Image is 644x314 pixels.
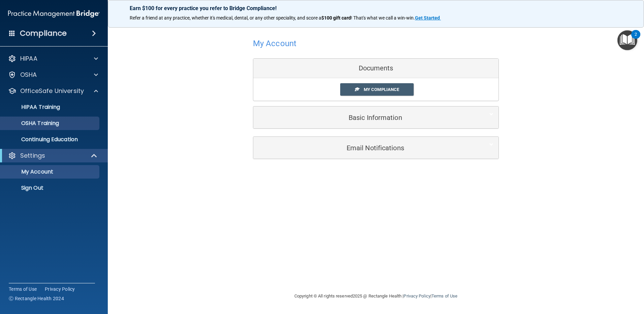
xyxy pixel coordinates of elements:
[4,120,59,127] p: OSHA Training
[258,110,493,125] a: Basic Information
[415,15,441,21] a: Get Started
[20,152,45,160] p: Settings
[4,168,96,175] p: My Account
[415,15,440,21] strong: Get Started
[4,104,60,111] p: HIPAA Training
[20,29,67,38] h4: Compliance
[8,55,98,63] a: HIPAA
[4,136,96,143] p: Continuing Education
[9,295,64,302] span: Ⓒ Rectangle Health 2024
[20,55,37,63] p: HIPAA
[45,286,75,292] a: Privacy Policy
[617,30,637,50] button: Open Resource Center, 2 new notifications
[431,293,457,299] a: Terms of Use
[258,140,493,155] a: Email Notifications
[8,71,98,79] a: OSHA
[258,114,473,121] h5: Basic Information
[8,7,100,21] img: PMB logo
[20,71,37,79] p: OSHA
[4,185,96,191] p: Sign Out
[635,34,637,43] div: 2
[8,152,98,160] a: Settings
[130,5,622,11] p: Earn $100 for every practice you refer to Bridge Compliance!
[8,87,98,95] a: OfficeSafe University
[404,293,430,299] a: Privacy Policy
[130,15,321,21] span: Refer a friend at any practice, whether it's medical, dental, or any other speciality, and score a
[9,286,37,292] a: Terms of Use
[364,87,399,92] span: My Compliance
[253,285,499,307] div: Copyright © All rights reserved 2025 @ Rectangle Health | |
[253,39,296,48] h4: My Account
[351,15,415,21] span: ! That's what we call a win-win.
[258,144,473,152] h5: Email Notifications
[321,15,351,21] strong: $100 gift card
[253,59,498,78] div: Documents
[20,87,84,95] p: OfficeSafe University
